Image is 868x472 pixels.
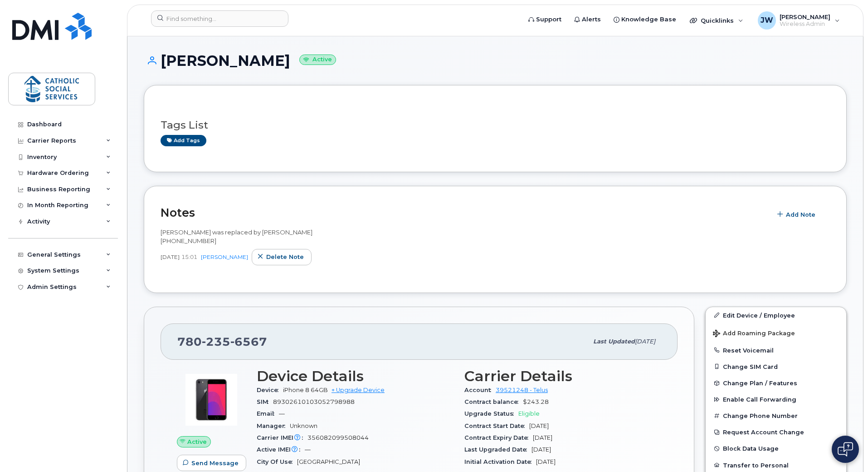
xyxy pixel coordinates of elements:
a: + Upgrade Device [332,387,385,393]
button: Block Data Usage [706,440,846,457]
span: 235 [202,335,230,348]
a: Add tags [161,135,206,146]
span: 356082099508044 [307,434,369,441]
span: Eligible [518,410,540,417]
span: Enable Call Forwarding [723,396,796,403]
h2: Notes [161,206,767,219]
h3: Tags List [161,119,830,131]
span: 15:01 [181,253,197,261]
span: SIM [257,398,273,405]
button: Add Roaming Package [706,323,846,342]
span: [GEOGRAPHIC_DATA] [297,458,360,465]
span: $243.28 [523,398,549,405]
button: Change Plan / Features [706,375,846,391]
span: Email [257,410,279,417]
span: [PERSON_NAME] was replaced by [PERSON_NAME] [PHONE_NUMBER] [161,229,312,244]
span: [DATE] [533,434,552,441]
span: [DATE] [536,458,556,465]
button: Reset Voicemail [706,342,846,358]
span: Last updated [593,338,635,345]
span: City Of Use [257,458,297,465]
span: Add Roaming Package [713,330,795,338]
span: Initial Activation Date [464,458,536,465]
span: Contract Expiry Date [464,434,533,441]
h3: Carrier Details [464,368,661,384]
button: Request Account Change [706,424,846,440]
span: Active [187,437,207,446]
span: Change Plan / Features [723,380,797,387]
span: [DATE] [635,338,655,345]
span: Contract balance [464,398,523,405]
img: Open chat [838,442,853,457]
span: [DATE] [529,422,549,429]
button: Add Note [771,206,823,223]
span: Add Note [786,210,815,219]
span: 780 [177,335,267,348]
button: Change Phone Number [706,407,846,424]
span: 89302610103052798988 [273,398,355,405]
h1: [PERSON_NAME] [144,53,847,69]
span: Unknown [290,422,317,429]
span: Contract Start Date [464,422,529,429]
a: 39521248 - Telus [496,387,548,393]
a: Edit Device / Employee [706,307,846,323]
img: image20231002-3703462-bzhi73.jpeg [184,373,239,427]
button: Enable Call Forwarding [706,391,846,407]
button: Send Message [177,455,246,471]
span: Upgrade Status [464,410,518,417]
span: Carrier IMEI [257,434,307,441]
button: Change SIM Card [706,358,846,375]
span: [DATE] [161,253,180,261]
span: Manager [257,422,290,429]
span: [DATE] [532,446,551,453]
span: — [279,410,285,417]
span: Delete note [266,253,304,261]
span: Last Upgraded Date [464,446,532,453]
span: — [305,446,311,453]
span: 6567 [230,335,267,348]
a: [PERSON_NAME] [201,253,248,260]
small: Active [299,55,336,65]
span: Device [257,387,283,393]
h3: Device Details [257,368,454,384]
span: Send Message [191,459,239,467]
span: Account [464,387,496,393]
span: iPhone 8 64GB [283,387,328,393]
button: Delete note [252,249,312,265]
span: Active IMEI [257,446,305,453]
